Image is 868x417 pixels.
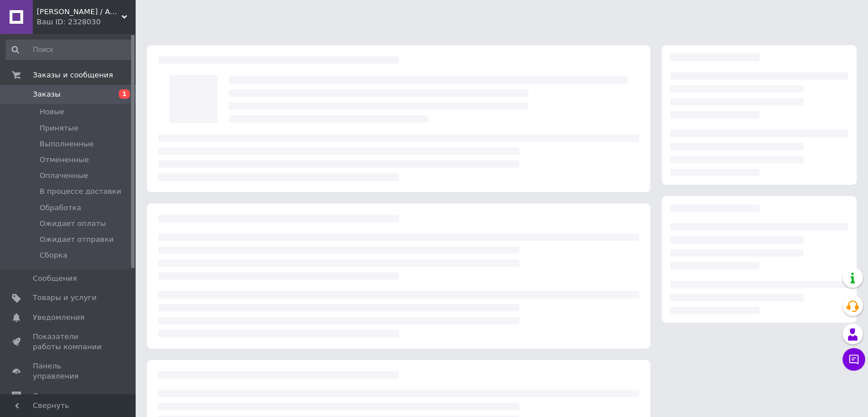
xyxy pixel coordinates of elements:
span: Панель управления [33,361,105,381]
span: Товары и услуги [33,293,97,303]
span: Новые [40,107,64,117]
span: Уведомления [33,312,84,323]
span: Заказы [33,89,60,99]
span: Ожидает отправки [40,234,114,245]
span: В процессе доставки [40,186,121,197]
span: 1 [119,89,130,99]
span: Отзывы [33,391,63,401]
span: Обработка [40,203,81,213]
span: Оплаченные [40,171,88,181]
span: Ожидает оплаты [40,219,106,229]
span: Аква Крузер / Aqua Cruiser [37,7,121,17]
span: Показатели работы компании [33,332,105,352]
span: Сборка [40,250,67,260]
span: Сообщения [33,273,77,284]
button: Чат с покупателем [843,348,865,371]
div: Ваш ID: 2328030 [37,17,136,27]
span: Заказы и сообщения [33,70,113,80]
span: Принятые [40,123,79,133]
span: Выполненные [40,139,94,149]
input: Поиск [6,40,133,60]
span: Отмененные [40,155,89,165]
